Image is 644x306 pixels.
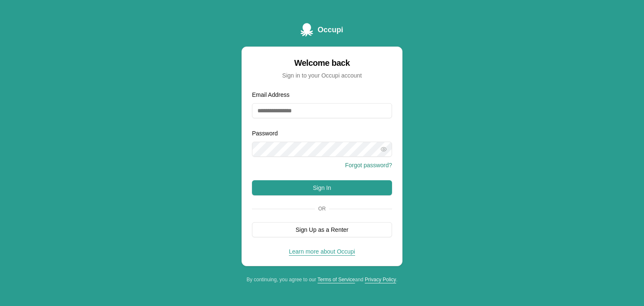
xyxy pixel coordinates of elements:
[289,248,355,255] a: Learn more about Occupi
[252,130,278,137] label: Password
[301,23,343,36] a: Occupi
[252,180,392,195] button: Sign In
[345,161,392,169] button: Forgot password?
[315,205,329,212] span: Or
[365,277,396,283] a: Privacy Policy
[252,91,289,98] label: Email Address
[252,71,392,80] div: Sign in to your Occupi account
[317,24,343,36] span: Occupi
[317,277,355,283] a: Terms of Service
[252,222,392,237] button: Sign Up as a Renter
[241,276,402,283] div: By continuing, you agree to our and .
[252,57,392,69] div: Welcome back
